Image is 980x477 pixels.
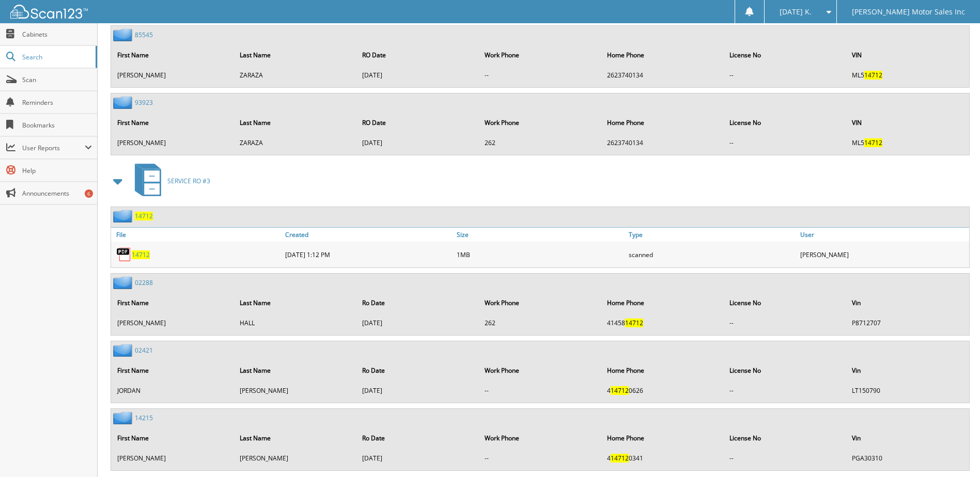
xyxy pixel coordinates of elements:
[357,67,478,84] td: [DATE]
[235,134,356,151] td: ZARAZA
[847,292,968,313] th: Vin
[479,134,601,151] td: 262
[847,360,968,381] th: Vin
[112,67,234,84] td: [PERSON_NAME]
[724,382,846,399] td: --
[111,228,283,242] a: File
[22,98,92,107] span: Reminders
[283,228,454,242] a: Created
[847,67,968,84] td: ML5
[626,244,798,265] div: scanned
[611,386,629,395] span: 14712
[112,292,234,313] th: First Name
[847,44,968,66] th: VIN
[135,346,153,355] a: 02421
[112,314,234,331] td: [PERSON_NAME]
[22,30,92,39] span: Cabinets
[235,427,356,449] th: Last Name
[112,360,234,381] th: First Name
[135,414,153,422] a: 14215
[235,314,356,331] td: HALL
[625,319,643,327] span: 14712
[479,360,601,381] th: Work Phone
[135,212,153,220] a: 14712
[602,314,723,331] td: 41458
[113,411,135,424] img: folder2.png
[602,112,723,133] th: Home Phone
[22,144,85,152] span: User Reports
[116,247,132,262] img: PDF.png
[135,30,153,39] a: 85545
[454,244,626,265] div: 1MB
[113,28,135,41] img: folder2.png
[22,166,92,175] span: Help
[112,44,234,66] th: First Name
[724,360,846,381] th: License No
[129,161,210,201] a: SERVICE RO #3
[602,134,723,151] td: 2623740134
[602,44,723,66] th: Home Phone
[235,360,356,381] th: Last Name
[864,71,882,79] span: 14712
[283,244,454,265] div: [DATE] 1:12 PM
[167,177,210,185] span: SERVICE RO #3
[357,360,478,381] th: Ro Date
[113,210,135,222] img: folder2.png
[724,292,846,313] th: License No
[611,454,629,463] span: 14712
[724,44,846,66] th: License No
[113,344,135,357] img: folder2.png
[479,314,601,331] td: 262
[357,450,478,467] td: [DATE]
[479,44,601,66] th: Work Phone
[112,427,234,449] th: First Name
[357,314,478,331] td: [DATE]
[113,276,135,289] img: folder2.png
[22,121,92,130] span: Bookmarks
[626,228,798,242] a: Type
[235,292,356,313] th: Last Name
[847,112,968,133] th: VIN
[479,67,601,84] td: --
[235,112,356,133] th: Last Name
[724,67,846,84] td: --
[847,382,968,399] td: LT150790
[798,244,969,265] div: [PERSON_NAME]
[798,228,969,242] a: User
[22,75,92,84] span: Scan
[135,98,153,107] a: 93923
[132,250,150,259] a: 14712
[852,9,965,15] span: [PERSON_NAME] Motor Sales Inc
[454,228,626,242] a: Size
[479,427,601,449] th: Work Phone
[602,450,723,467] td: 4 0341
[780,9,812,15] span: [DATE] K.
[357,427,478,449] th: Ro Date
[724,450,846,467] td: --
[602,360,723,381] th: Home Phone
[479,450,601,467] td: --
[357,112,478,133] th: RO Date
[864,138,882,147] span: 14712
[357,382,478,399] td: [DATE]
[847,134,968,151] td: ML5
[479,112,601,133] th: Work Phone
[724,112,846,133] th: License No
[847,314,968,331] td: P8712707
[479,292,601,313] th: Work Phone
[357,44,478,66] th: RO Date
[113,96,135,109] img: folder2.png
[928,427,980,477] iframe: Chat Widget
[724,134,846,151] td: --
[112,134,234,151] td: [PERSON_NAME]
[135,278,153,287] a: 02288
[357,292,478,313] th: Ro Date
[112,112,234,133] th: First Name
[22,53,90,61] span: Search
[112,382,234,399] td: JORDAN
[847,427,968,449] th: Vin
[235,67,356,84] td: ZARAZA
